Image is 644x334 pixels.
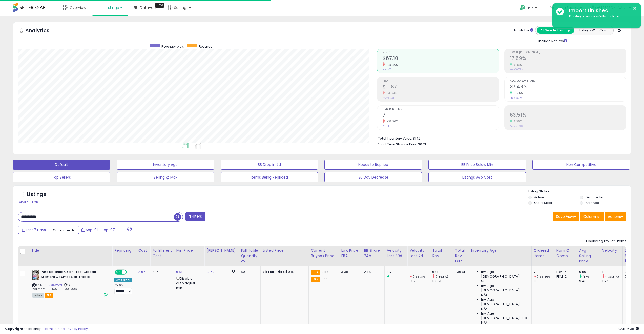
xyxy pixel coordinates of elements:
[383,80,499,82] span: Profit
[383,68,393,71] small: Prev: $104
[364,248,382,259] div: BB Share 24h.
[43,326,65,331] a: Terms of Use
[512,63,522,67] small: 6.63%
[432,248,451,259] div: Total Rev.
[531,38,573,44] div: Include Returns
[413,274,427,279] small: (-36.31%)
[605,212,626,221] button: Actions
[161,44,184,49] span: Revenue (prev)
[574,27,612,34] button: Listings With Cost
[176,276,200,290] div: Disable auto adjust min
[618,326,639,331] span: 2025-09-16 15:38 GMT
[206,269,215,274] a: 13.50
[580,212,604,221] button: Columns
[556,248,575,259] div: Num of Comp.
[385,120,398,123] small: -36.36%
[378,136,412,141] b: Total Inventory Value:
[32,293,44,298] span: All listings currently available for purchase on Amazon
[383,112,499,119] h2: 7
[140,5,156,10] span: DataHub
[481,320,487,325] span: N/A
[428,172,526,182] button: Listings w/o Cost
[176,269,182,274] a: 6.51
[586,239,626,244] div: Displaying 1 to 1 of 1 items
[263,270,305,274] div: $9.87
[45,293,53,298] span: FBA
[471,248,529,253] div: Inventory Age
[510,108,626,111] span: ROI
[126,270,134,274] span: OFF
[519,5,526,11] i: Get Help
[532,160,630,170] button: Non Competitive
[383,84,499,91] h2: $11.87
[66,326,88,331] a: Privacy Policy
[18,226,52,234] button: Last 7 Days
[481,311,527,320] span: Inv. Age [DEMOGRAPHIC_DATA]-180:
[409,270,430,274] div: 1
[138,248,148,253] div: Cost
[537,27,574,34] button: All Selected Listings
[602,248,620,253] div: Velocity
[138,269,145,274] a: 2.67
[324,172,422,182] button: 30 Day Decrease
[378,135,622,141] li: $142
[53,228,76,233] span: Compared to:
[528,189,631,194] p: Listing States:
[537,274,552,279] small: (-36.36%)
[432,279,453,283] div: 103.71
[383,108,499,111] span: Ordered Items
[512,91,523,95] small: 16.35%
[605,274,619,279] small: (-36.31%)
[117,160,214,170] button: Inventory Age
[114,283,132,294] div: Preset:
[510,51,626,54] span: Profit [PERSON_NAME]
[43,283,62,287] a: B08ZRBXWVN
[512,120,522,123] small: 8.38%
[481,270,527,279] span: Inv. Age [DEMOGRAPHIC_DATA]:
[583,214,599,219] span: Columns
[114,248,134,253] div: Repricing
[436,274,448,279] small: (-35.3%)
[26,227,46,232] span: Last 7 Days
[341,270,358,274] div: 3.38
[341,248,360,259] div: Low Price FBA
[428,160,526,170] button: BB Price Below Min
[152,270,170,274] div: 4.15
[322,277,329,281] span: 9.99
[311,248,337,259] div: Current Buybox Price
[106,5,119,10] span: Listings
[5,326,24,331] strong: Copyright
[510,84,626,91] h2: 37.43%
[383,96,394,99] small: Prev: $17.21
[534,270,554,274] div: 7
[510,112,626,119] h2: 63.51%
[455,248,467,264] div: Total Rev. Diff.
[78,226,121,234] button: Sep-01 - Sep-07
[27,191,46,198] h5: Listings
[199,44,212,49] span: Revenue
[418,142,426,147] span: $0.21
[583,274,591,279] small: (1.7%)
[565,14,637,19] div: 13 listings successfully updated.
[383,51,499,54] span: Revenue
[18,200,40,204] div: Clear All Filters
[383,55,499,62] h2: $67.10
[481,307,487,311] span: N/A
[263,248,306,253] div: Listed Price
[579,279,600,283] div: 9.43
[602,279,622,283] div: 1.57
[152,248,172,259] div: Fulfillment Cost
[241,270,257,274] div: 50
[602,270,622,274] div: 1
[70,5,86,10] span: Overview
[241,248,258,259] div: Fulfillable Quantity
[534,279,554,283] div: 11
[510,55,626,62] h2: 17.69%
[534,195,544,199] label: Active
[114,278,132,282] div: Amazon AI
[263,269,286,274] b: Listed Price:
[221,172,318,182] button: Items Being Repriced
[481,279,485,283] span: 53
[32,270,108,297] div: ASIN:
[534,248,552,259] div: Ordered Items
